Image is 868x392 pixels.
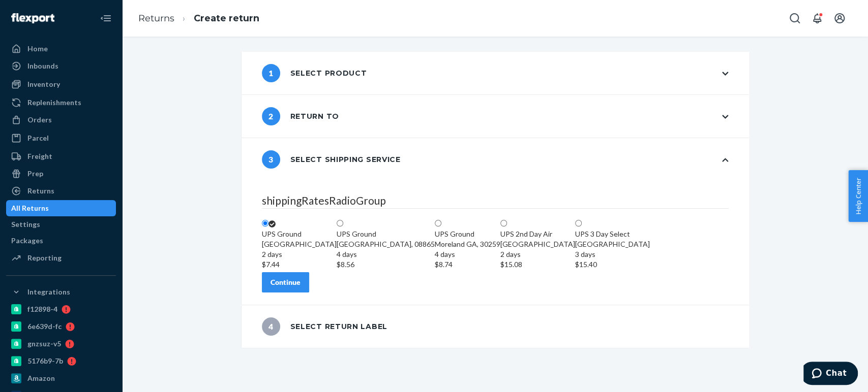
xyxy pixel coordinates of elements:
[6,58,116,74] a: Inbounds
[262,239,337,270] div: [GEOGRAPHIC_DATA]
[6,112,116,128] a: Orders
[6,353,116,369] a: 5176b9-7b
[575,229,650,239] div: UPS 3 Day Select
[262,259,337,270] div: $7.44
[27,79,60,89] div: Inventory
[6,250,116,266] a: Reporting
[27,339,61,349] div: gnzsuz-v5
[6,166,116,182] a: Prep
[262,107,280,125] span: 2
[262,272,309,292] button: Continue
[6,200,116,216] a: All Returns
[500,220,507,226] input: UPS 2nd Day Air[GEOGRAPHIC_DATA]2 days$15.08
[6,130,116,146] a: Parcel
[6,370,116,386] a: Amazon
[27,133,49,143] div: Parcel
[27,304,57,314] div: f12898-4
[6,76,116,92] a: Inventory
[11,219,40,230] div: Settings
[96,8,116,28] button: Close Navigation
[27,97,81,108] div: Replenishments
[848,170,868,222] button: Help Center
[262,150,401,169] div: Select shipping service
[6,284,116,300] button: Integrations
[575,249,650,259] div: 3 days
[337,239,435,270] div: [GEOGRAPHIC_DATA], 08865
[337,220,343,226] input: UPS Ground[GEOGRAPHIC_DATA], 088654 days$8.56
[11,236,43,246] div: Packages
[27,321,62,332] div: 6e639d-fc
[435,229,500,239] div: UPS Ground
[6,318,116,335] a: 6e639d-fc
[11,203,49,213] div: All Returns
[262,107,339,125] div: Return to
[500,239,575,270] div: [GEOGRAPHIC_DATA]
[6,233,116,249] a: Packages
[262,220,268,226] input: UPS Ground[GEOGRAPHIC_DATA]2 days$7.44
[27,115,52,125] div: Orders
[6,301,116,317] a: f12898-4
[27,253,62,263] div: Reporting
[27,373,55,383] div: Amazon
[27,186,54,196] div: Returns
[27,356,63,366] div: 5176b9-7b
[575,220,582,226] input: UPS 3 Day Select[GEOGRAPHIC_DATA]3 days$15.40
[337,249,435,259] div: 4 days
[6,336,116,352] a: gnzsuz-v5
[262,150,280,169] span: 3
[575,259,650,270] div: $15.40
[262,229,337,239] div: UPS Ground
[807,8,827,28] button: Open notifications
[829,8,850,28] button: Open account menu
[500,259,575,270] div: $15.08
[262,64,367,82] div: Select product
[262,317,280,336] span: 4
[500,229,575,239] div: UPS 2nd Day Air
[27,151,52,161] div: Freight
[138,13,174,24] a: Returns
[6,41,116,57] a: Home
[262,249,337,259] div: 2 days
[575,239,650,270] div: [GEOGRAPHIC_DATA]
[6,183,116,199] a: Returns
[435,249,500,259] div: 4 days
[130,4,267,34] ol: breadcrumbs
[500,249,575,259] div: 2 days
[435,259,500,270] div: $8.74
[262,193,729,209] legend: shippingRatesRadioGroup
[11,13,54,23] img: Flexport logo
[271,277,301,287] div: Continue
[27,169,43,179] div: Prep
[262,64,280,82] span: 1
[6,94,116,111] a: Replenishments
[435,220,441,226] input: UPS GroundMoreland GA, 302594 days$8.74
[6,216,116,233] a: Settings
[337,229,435,239] div: UPS Ground
[262,317,387,336] div: Select return label
[435,239,500,270] div: Moreland GA, 30259
[27,61,58,71] div: Inbounds
[785,8,805,28] button: Open Search Box
[803,362,858,387] iframe: Opens a widget where you can chat to one of our agents
[27,44,48,54] div: Home
[194,13,259,24] a: Create return
[337,259,435,270] div: $8.56
[6,148,116,165] a: Freight
[27,287,70,297] div: Integrations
